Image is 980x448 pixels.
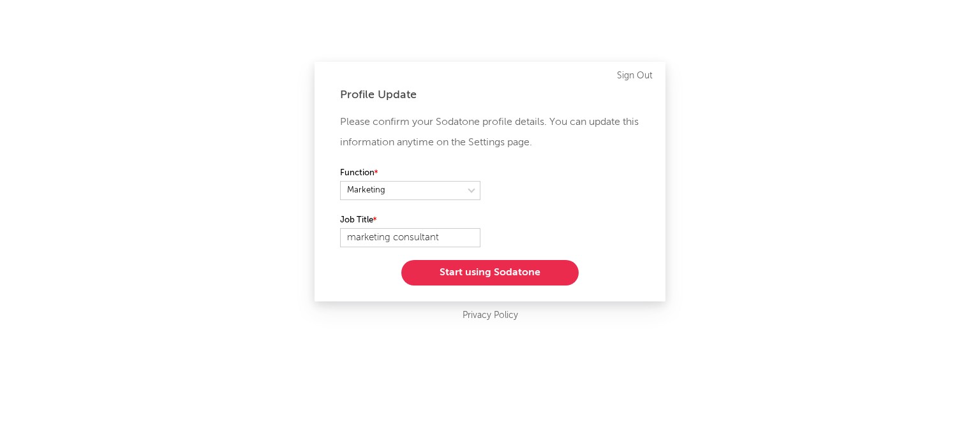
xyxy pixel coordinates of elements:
[340,112,640,153] p: Please confirm your Sodatone profile details. You can update this information anytime on the Sett...
[401,260,579,285] button: Start using Sodatone
[340,213,480,228] label: Job Title
[340,87,640,103] div: Profile Update
[340,166,480,181] label: Function
[463,308,518,324] a: Privacy Policy
[617,68,653,83] a: Sign Out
